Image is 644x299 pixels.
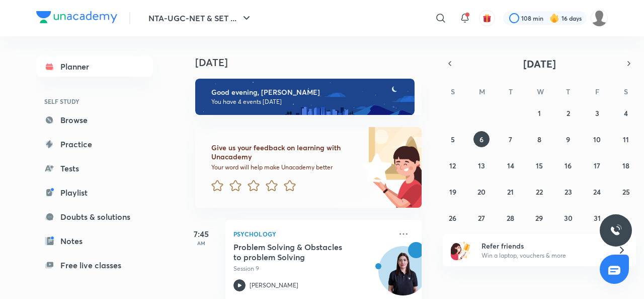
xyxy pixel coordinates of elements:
[445,131,461,147] button: October 5, 2025
[233,242,359,262] h5: Problem Solving & Obstacles to problem Solving
[509,135,512,144] abbr: October 7, 2025
[503,157,519,173] button: October 14, 2025
[479,135,484,144] abbr: October 6, 2025
[595,108,599,118] abbr: October 3, 2025
[594,161,600,170] abbr: October 17, 2025
[36,93,153,110] h6: SELF STUDY
[624,108,628,118] abbr: October 4, 2025
[473,131,490,147] button: October 6, 2025
[531,157,547,173] button: October 15, 2025
[473,210,490,226] button: October 27, 2025
[622,161,629,170] abbr: October 18, 2025
[531,184,547,200] button: October 22, 2025
[531,105,547,121] button: October 1, 2025
[328,127,422,208] img: feedback_image
[589,105,605,121] button: October 3, 2025
[250,281,298,290] p: [PERSON_NAME]
[481,241,605,251] h6: Refer friends
[36,207,153,227] a: Doubts & solutions
[531,131,547,147] button: October 8, 2025
[195,79,415,115] img: evening
[481,251,605,260] p: Win a laptop, vouchers & more
[507,213,514,223] abbr: October 28, 2025
[589,131,605,147] button: October 10, 2025
[589,184,605,200] button: October 24, 2025
[535,213,543,223] abbr: October 29, 2025
[537,87,544,96] abbr: Wednesday
[457,56,622,71] button: [DATE]
[610,224,622,236] img: ttu
[623,135,629,144] abbr: October 11, 2025
[477,187,486,197] abbr: October 20, 2025
[479,10,495,26] button: avatar
[445,157,461,173] button: October 12, 2025
[537,135,541,144] abbr: October 8, 2025
[565,187,572,197] abbr: October 23, 2025
[507,161,514,170] abbr: October 14, 2025
[181,240,221,246] p: AM
[445,184,461,200] button: October 19, 2025
[564,213,573,223] abbr: October 30, 2025
[507,187,514,197] abbr: October 21, 2025
[538,108,541,118] abbr: October 1, 2025
[503,184,519,200] button: October 21, 2025
[618,157,634,173] button: October 18, 2025
[560,105,576,121] button: October 2, 2025
[622,187,630,197] abbr: October 25, 2025
[36,255,153,275] a: Free live classes
[473,184,490,200] button: October 20, 2025
[211,163,358,171] p: Your word will help make Unacademy better
[594,213,601,223] abbr: October 31, 2025
[211,98,406,106] p: You have 4 events [DATE]
[618,131,634,147] button: October 11, 2025
[473,157,490,173] button: October 13, 2025
[503,131,519,147] button: October 7, 2025
[479,87,485,96] abbr: Monday
[36,110,153,130] a: Browse
[233,228,391,240] p: Psychology
[449,161,456,170] abbr: October 12, 2025
[589,210,605,226] button: October 31, 2025
[503,210,519,226] button: October 28, 2025
[449,213,456,223] abbr: October 26, 2025
[531,210,547,226] button: October 29, 2025
[560,184,576,200] button: October 23, 2025
[478,161,485,170] abbr: October 13, 2025
[233,264,391,273] p: Session 9
[36,56,153,77] a: Planner
[565,161,572,170] abbr: October 16, 2025
[445,210,461,226] button: October 26, 2025
[449,187,456,197] abbr: October 19, 2025
[595,87,599,96] abbr: Friday
[591,10,608,27] img: ranjini
[536,187,543,197] abbr: October 22, 2025
[566,87,570,96] abbr: Thursday
[451,87,455,96] abbr: Sunday
[142,8,259,28] button: NTA-UGC-NET & SET ...
[509,87,513,96] abbr: Tuesday
[211,143,358,161] h6: Give us your feedback on learning with Unacademy
[478,213,485,223] abbr: October 27, 2025
[195,56,432,69] h4: [DATE]
[36,11,117,26] a: Company Logo
[624,87,628,96] abbr: Saturday
[549,13,559,23] img: streak
[451,240,471,260] img: referral
[560,131,576,147] button: October 9, 2025
[36,134,153,154] a: Practice
[566,135,570,144] abbr: October 9, 2025
[567,108,570,118] abbr: October 2, 2025
[618,105,634,121] button: October 4, 2025
[593,135,601,144] abbr: October 10, 2025
[618,184,634,200] button: October 25, 2025
[451,135,455,144] abbr: October 5, 2025
[181,228,221,240] h5: 7:45
[536,161,543,170] abbr: October 15, 2025
[560,157,576,173] button: October 16, 2025
[211,88,406,97] h6: Good evening, [PERSON_NAME]
[589,157,605,173] button: October 17, 2025
[36,158,153,178] a: Tests
[36,183,153,203] a: Playlist
[36,11,117,23] img: Company Logo
[482,14,492,23] img: avatar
